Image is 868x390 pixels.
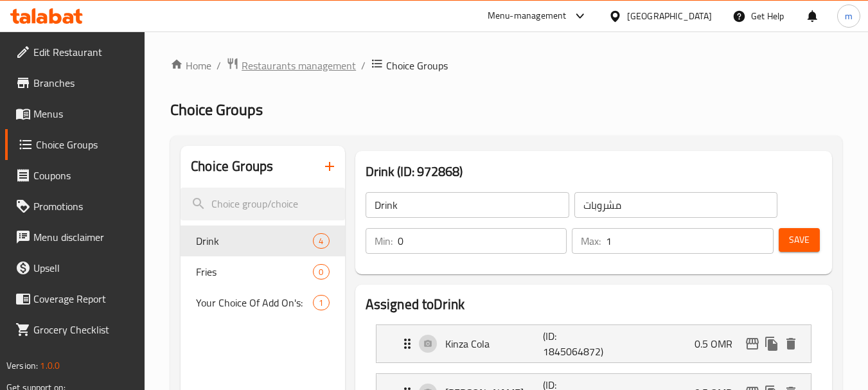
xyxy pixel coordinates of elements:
button: duplicate [762,334,781,353]
span: Edit Restaurant [33,44,135,60]
li: / [361,58,366,73]
button: delete [781,334,801,353]
span: Choice Groups [386,58,448,73]
p: Kinza Cola [445,336,544,351]
a: Menus [5,98,145,129]
span: Menu disclaimer [33,229,135,245]
span: Menus [33,106,135,121]
span: Drink [196,233,313,249]
li: Expand [366,319,822,368]
span: Version: [6,357,38,374]
span: Coupons [33,168,135,183]
input: search [181,188,344,220]
div: Fries0 [181,256,344,287]
span: 0 [314,266,328,278]
h2: Assigned to Drink [366,295,822,314]
div: Expand [376,325,811,362]
span: 4 [314,235,328,247]
p: Max: [581,233,601,249]
button: Save [779,228,820,252]
p: Min: [375,233,393,249]
span: Choice Groups [170,95,263,124]
h3: Drink (ID: 972868) [366,161,822,182]
span: 1 [314,297,328,309]
div: Choices [313,295,329,310]
span: Grocery Checklist [33,322,135,337]
div: Choices [313,264,329,279]
span: m [845,9,853,23]
a: Coupons [5,160,145,191]
span: Branches [33,75,135,91]
span: Fries [196,264,313,279]
div: Drink4 [181,226,344,256]
a: Home [170,58,211,73]
nav: breadcrumb [170,57,842,74]
a: Menu disclaimer [5,222,145,253]
a: Upsell [5,253,145,283]
a: Grocery Checklist [5,314,145,345]
span: Coverage Report [33,291,135,306]
span: Choice Groups [36,137,135,152]
span: Restaurants management [242,58,356,73]
span: Your Choice Of Add On's: [196,295,313,310]
span: 1.0.0 [40,357,60,374]
span: Save [789,232,810,248]
div: Menu-management [488,8,567,24]
a: Choice Groups [5,129,145,160]
a: Branches [5,67,145,98]
a: Promotions [5,191,145,222]
span: Promotions [33,199,135,214]
p: (ID: 1845064872) [543,328,608,359]
a: Edit Restaurant [5,37,145,67]
div: [GEOGRAPHIC_DATA] [627,9,712,23]
div: Your Choice Of Add On's:1 [181,287,344,318]
a: Restaurants management [226,57,356,74]
span: Upsell [33,260,135,276]
li: / [217,58,221,73]
a: Coverage Report [5,283,145,314]
h2: Choice Groups [191,157,273,176]
p: 0.5 OMR [695,336,743,351]
div: Choices [313,233,329,249]
button: edit [743,334,762,353]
